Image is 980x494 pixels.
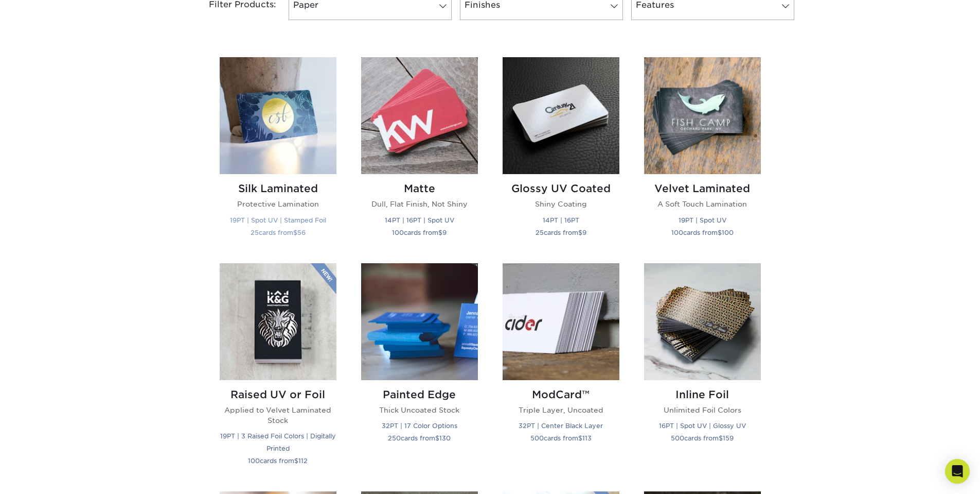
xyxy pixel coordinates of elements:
[503,405,619,415] p: Triple Layer, Uncoated
[361,388,478,401] h2: Painted Edge
[392,229,447,236] small: cards from
[644,405,761,415] p: Unlimited Foil Colors
[536,229,544,236] span: 25
[503,182,619,195] h2: Glossy UV Coated
[644,57,761,250] a: Velvet Laminated Business Cards Velvet Laminated A Soft Touch Lamination 19PT | Spot UV 100cards ...
[361,182,478,195] h2: Matte
[382,422,457,430] small: 32PT | 17 Color Options
[644,57,761,174] img: Velvet Laminated Business Cards
[543,216,579,224] small: 14PT | 16PT
[361,57,478,250] a: Matte Business Cards Matte Dull, Flat Finish, Not Shiny 14PT | 16PT | Spot UV 100cards from$9
[536,229,586,236] small: cards from
[220,199,336,209] p: Protective Lamination
[530,434,592,442] small: cards from
[644,388,761,401] h2: Inline Foil
[442,229,447,236] span: 9
[248,457,260,465] span: 100
[361,57,478,174] img: Matte Business Cards
[294,457,298,465] span: $
[220,182,336,195] h2: Silk Laminated
[251,229,306,236] small: cards from
[392,229,404,236] span: 100
[438,229,442,236] span: $
[503,57,619,250] a: Glossy UV Coated Business Cards Glossy UV Coated Shiny Coating 14PT | 16PT 25cards from$9
[435,434,439,442] span: $
[679,216,726,224] small: 19PT | Spot UV
[659,422,746,430] small: 16PT | Spot UV | Glossy UV
[503,57,619,174] img: Glossy UV Coated Business Cards
[503,199,619,209] p: Shiny Coating
[248,457,308,465] small: cards from
[644,263,761,380] img: Inline Foil Business Cards
[671,229,683,236] span: 100
[503,263,619,480] a: ModCard™ Business Cards ModCard™ Triple Layer, Uncoated 32PT | Center Black Layer 500cards from$113
[220,57,336,250] a: Silk Laminated Business Cards Silk Laminated Protective Lamination 19PT | Spot UV | Stamped Foil ...
[671,229,734,236] small: cards from
[644,199,761,209] p: A Soft Touch Lamination
[945,459,970,484] div: Open Intercom Messenger
[3,463,87,490] iframe: Google Customer Reviews
[220,263,336,380] img: Raised UV or Foil Business Cards
[311,263,336,294] img: New Product
[530,434,544,442] span: 500
[361,199,478,209] p: Dull, Flat Finish, Not Shiny
[293,229,297,236] span: $
[361,405,478,415] p: Thick Uncoated Stock
[388,434,401,442] span: 250
[503,388,619,401] h2: ModCard™
[298,457,308,465] span: 112
[220,57,336,174] img: Silk Laminated Business Cards
[230,216,326,224] small: 19PT | Spot UV | Stamped Foil
[251,229,259,236] span: 25
[582,434,592,442] span: 113
[644,263,761,480] a: Inline Foil Business Cards Inline Foil Unlimited Foil Colors 16PT | Spot UV | Glossy UV 500cards ...
[719,434,723,442] span: $
[671,434,684,442] span: 500
[718,229,722,236] span: $
[582,229,586,236] span: 9
[723,434,734,442] span: 159
[519,422,603,430] small: 32PT | Center Black Layer
[578,434,582,442] span: $
[361,263,478,380] img: Painted Edge Business Cards
[503,263,619,380] img: ModCard™ Business Cards
[297,229,306,236] span: 56
[439,434,451,442] span: 130
[671,434,734,442] small: cards from
[220,432,336,452] small: 19PT | 3 Raised Foil Colors | Digitally Printed
[388,434,451,442] small: cards from
[385,216,454,224] small: 14PT | 16PT | Spot UV
[722,229,734,236] span: 100
[578,229,582,236] span: $
[220,405,336,426] p: Applied to Velvet Laminated Stock
[644,182,761,195] h2: Velvet Laminated
[361,263,478,480] a: Painted Edge Business Cards Painted Edge Thick Uncoated Stock 32PT | 17 Color Options 250cards fr...
[220,388,336,401] h2: Raised UV or Foil
[220,263,336,480] a: Raised UV or Foil Business Cards Raised UV or Foil Applied to Velvet Laminated Stock 19PT | 3 Rai...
